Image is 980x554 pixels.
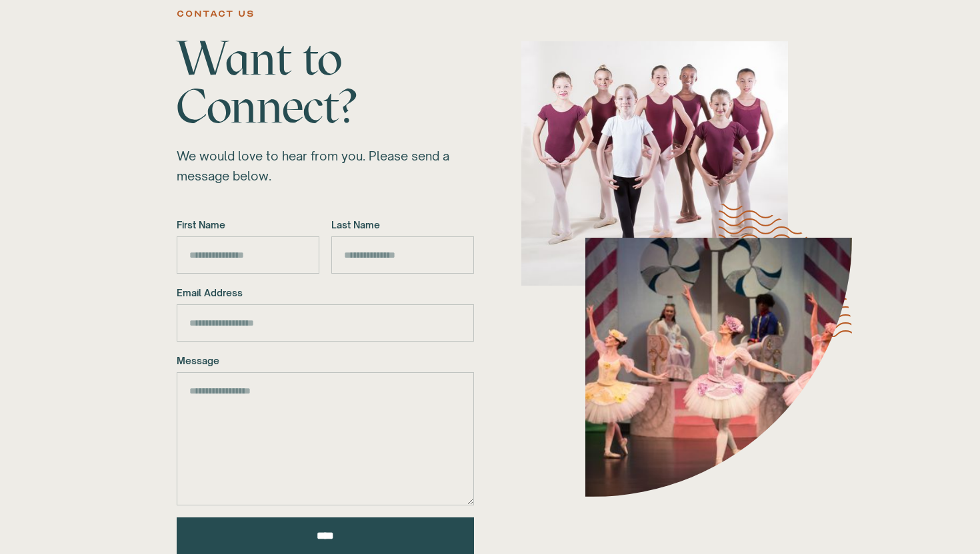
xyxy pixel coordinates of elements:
div: We would love to hear from you. Please send a message below. [177,146,474,186]
h1: Want to Connect? [177,34,474,130]
label: Last Name [331,218,474,232]
div: contact us [177,6,255,22]
label: First Name [177,218,319,232]
label: Email Address [177,286,474,300]
label: Message [177,354,474,368]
